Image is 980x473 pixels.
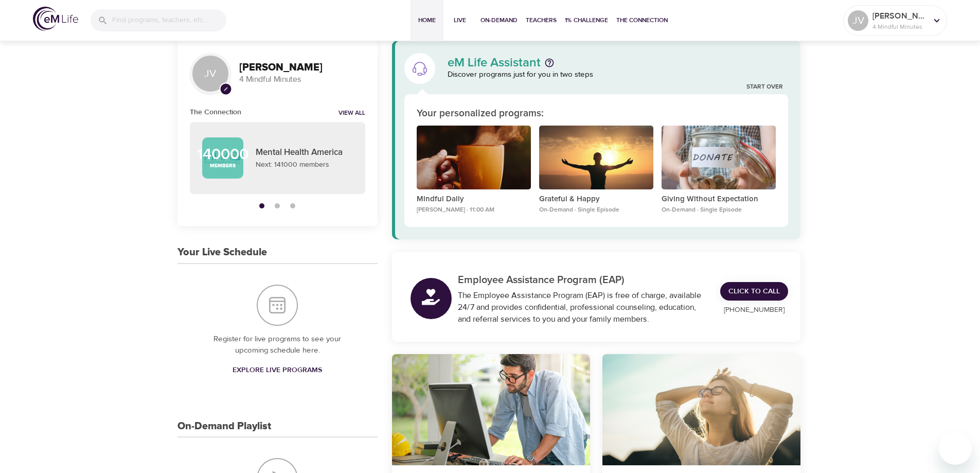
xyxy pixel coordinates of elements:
[480,15,518,26] span: On-Demand
[228,361,326,380] a: Explore Live Programs
[257,285,298,326] img: Your Live Schedule
[33,7,78,31] img: logo
[256,160,353,170] p: Next: 141000 members
[539,205,653,215] p: On-Demand · Single Episode
[539,194,653,205] p: Grateful & Happy
[198,334,357,357] p: Register for live programs to see your upcoming schedule here.
[190,107,241,118] h6: The Connection
[458,290,708,325] div: The Employee Assistance Program (EAP) is free of charge, available 24/7 and provides confidential...
[448,15,472,26] span: Live
[720,282,788,301] a: Click to Call
[565,15,608,26] span: 1% Challenge
[256,146,353,160] p: Mental Health America
[720,305,788,316] p: [PHONE_NUMBER]
[112,9,226,31] input: Find programs, teachers, etc...
[746,83,783,92] a: Start Over
[417,126,531,194] button: Mindful Daily
[239,74,365,85] p: 4 Mindful Minutes
[662,205,776,215] p: On-Demand · Single Episode
[728,285,780,298] span: Click to Call
[177,247,267,258] h3: Your Live Schedule
[526,15,557,26] span: Teachers
[412,60,428,77] img: eM Life Assistant
[190,53,231,94] div: JV
[177,421,271,432] h3: On-Demand Playlist
[392,354,590,466] button: Ten Short Everyday Mindfulness Practices
[458,272,708,288] p: Employee Assistance Program (EAP)
[602,354,800,466] button: Mindful Daily
[448,57,541,69] p: eM Life Assistant
[448,69,789,81] p: Discover programs just for you in two steps
[939,432,972,465] iframe: Button to launch messaging window
[197,147,248,162] p: 140000
[417,107,544,121] p: Your personalized programs:
[417,194,531,205] p: Mindful Daily
[616,15,668,26] span: The Connection
[872,22,927,31] p: 4 Mindful Minutes
[872,10,927,22] p: [PERSON_NAME]
[239,62,365,74] h3: [PERSON_NAME]
[233,364,322,377] span: Explore Live Programs
[539,126,653,194] button: Grateful & Happy
[848,10,868,31] div: JV
[417,205,531,215] p: [PERSON_NAME] · 11:00 AM
[415,15,439,26] span: Home
[210,162,236,170] p: Members
[338,109,365,118] a: View all notifications
[662,126,776,194] button: Giving Without Expectation
[662,194,776,205] p: Giving Without Expectation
